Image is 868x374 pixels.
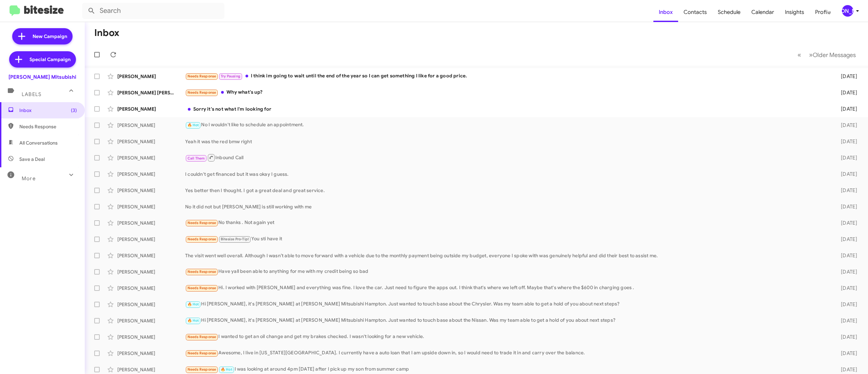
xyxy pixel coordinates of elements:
div: [PERSON_NAME] [117,334,185,340]
div: Hi [PERSON_NAME], it's [PERSON_NAME] at [PERSON_NAME] Mitsubishi Hampton. Just wanted to touch ba... [185,317,828,324]
div: [PERSON_NAME] [PERSON_NAME] [117,89,185,96]
div: No it did not but [PERSON_NAME] is still working with me [185,203,828,210]
a: Calendar [746,2,780,22]
div: I think im going to wait until the end of the year so I can get something I like for a good price. [185,72,828,80]
div: [DATE] [828,138,863,145]
div: [PERSON_NAME] [117,220,185,226]
span: 🔥 Hot [221,367,232,372]
span: Inbox [19,107,77,114]
div: [PERSON_NAME] [117,301,185,308]
div: Why what's up? [185,89,828,96]
div: [DATE] [828,334,863,340]
div: Inbound Call [185,153,828,162]
nav: Page navigation example [794,48,860,62]
div: [DATE] [828,285,863,292]
div: [DATE] [828,154,863,161]
div: [PERSON_NAME] [117,203,185,210]
span: « [797,51,801,59]
div: [PERSON_NAME] [117,350,185,357]
span: Try Pausing [221,74,240,78]
a: Schedule [712,2,746,22]
div: [PERSON_NAME] [117,122,185,129]
div: [PERSON_NAME] [117,171,185,177]
span: Special Campaign [29,56,71,63]
div: [DATE] [828,187,863,194]
span: 🔥 Hot [188,302,199,306]
span: 🔥 Hot [188,318,199,323]
div: [PERSON_NAME] [117,268,185,275]
span: Needs Response [188,221,216,225]
a: Profile [810,2,836,22]
div: [PERSON_NAME] [117,236,185,243]
a: Inbox [653,2,678,22]
div: [DATE] [828,268,863,275]
span: Labels [22,91,41,97]
button: [PERSON_NAME] [836,5,861,17]
span: Needs Response [19,123,77,130]
div: [PERSON_NAME] [117,187,185,194]
div: [DATE] [828,301,863,308]
div: [PERSON_NAME] [117,317,185,324]
div: [DATE] [828,73,863,80]
div: No thanks . Not again yet [185,219,828,227]
span: Bitesize Pro-Tip! [221,237,249,241]
div: [DATE] [828,122,863,129]
button: Next [805,48,860,62]
div: [DATE] [828,366,863,373]
span: Needs Response [188,90,216,95]
div: Have yall been able to anything for me with my credit being so bad [185,268,828,276]
div: [PERSON_NAME] [842,5,853,17]
div: [PERSON_NAME] [117,73,185,80]
div: I couldn't get financed but it was okay I guess. [185,171,828,177]
div: [PERSON_NAME] [117,154,185,161]
div: [DATE] [828,236,863,243]
div: [PERSON_NAME] [117,252,185,259]
span: Save a Deal [19,156,45,163]
div: Yes better then I thought. I got a great deal and great service. [185,187,828,194]
span: Needs Response [188,367,216,372]
span: Older Messages [813,51,856,59]
div: [DATE] [828,171,863,177]
span: Needs Response [188,335,216,339]
div: Hi. I worked with [PERSON_NAME] and everything was fine. I love the car. Just need to figure the ... [185,284,828,292]
div: [PERSON_NAME] [117,138,185,145]
div: [DATE] [828,89,863,96]
div: [PERSON_NAME] [117,106,185,112]
div: [DATE] [828,252,863,259]
div: [DATE] [828,350,863,357]
span: All Conversations [19,139,58,146]
span: (3) [71,107,77,114]
span: 🔥 Hot [188,123,199,127]
div: [PERSON_NAME] [117,285,185,292]
button: Previous [793,48,805,62]
a: Contacts [678,2,712,22]
span: Needs Response [188,74,216,78]
div: Sorry it's not what I'm looking for [185,106,828,112]
span: Needs Response [188,237,216,241]
a: Insights [780,2,810,22]
div: No I wouldn't like to schedule an appointment. [185,121,828,129]
div: You sti have it [185,235,828,243]
div: I was looking at around 4pm [DATE] after I pick up my son from summer camp [185,366,828,373]
div: I wanted to get an oil change and get my brakes checked. I wasn't looking for a new vehicle. [185,333,828,341]
div: Hi [PERSON_NAME], it's [PERSON_NAME] at [PERSON_NAME] Mitsubishi Hampton. Just wanted to touch ba... [185,300,828,308]
div: Awesome, I live in [US_STATE][GEOGRAPHIC_DATA]. I currently have a auto loan that I am upside dow... [185,349,828,357]
div: [PERSON_NAME] Mitsubishi [8,74,76,80]
span: New Campaign [33,33,67,40]
span: More [22,175,36,182]
a: Special Campaign [9,51,76,68]
div: [DATE] [828,106,863,112]
div: [DATE] [828,317,863,324]
span: » [809,51,813,59]
div: [PERSON_NAME] [117,366,185,373]
h1: Inbox [94,27,119,38]
span: Needs Response [188,351,216,355]
span: Needs Response [188,269,216,274]
div: The visit went well overall. Although I wasn’t able to move forward with a vehicle due to the mon... [185,252,828,259]
div: [DATE] [828,220,863,226]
